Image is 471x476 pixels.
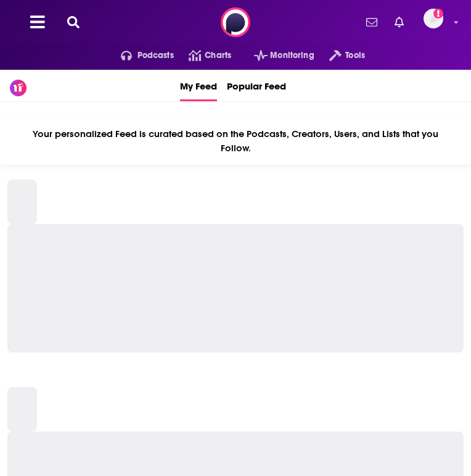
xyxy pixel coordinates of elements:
img: Podchaser - Follow, Share and Rate Podcasts [221,7,250,37]
span: Logged in as autumncomm [424,9,443,28]
span: Charts [205,47,231,64]
svg: Add a profile image [433,9,443,19]
a: Popular Feed [227,70,286,101]
a: Logged in as autumncomm [424,9,451,36]
span: My Feed [180,72,217,99]
button: open menu [106,46,174,65]
img: User Profile [424,9,443,28]
a: My Feed [180,70,217,101]
button: open menu [314,46,365,65]
a: Charts [174,46,231,65]
span: Monitoring [270,47,314,64]
span: Podcasts [137,47,174,64]
button: open menu [239,46,314,65]
a: Show notifications dropdown [390,12,409,33]
span: Tools [345,47,365,64]
a: Show notifications dropdown [361,12,382,33]
span: Popular Feed [227,72,286,99]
